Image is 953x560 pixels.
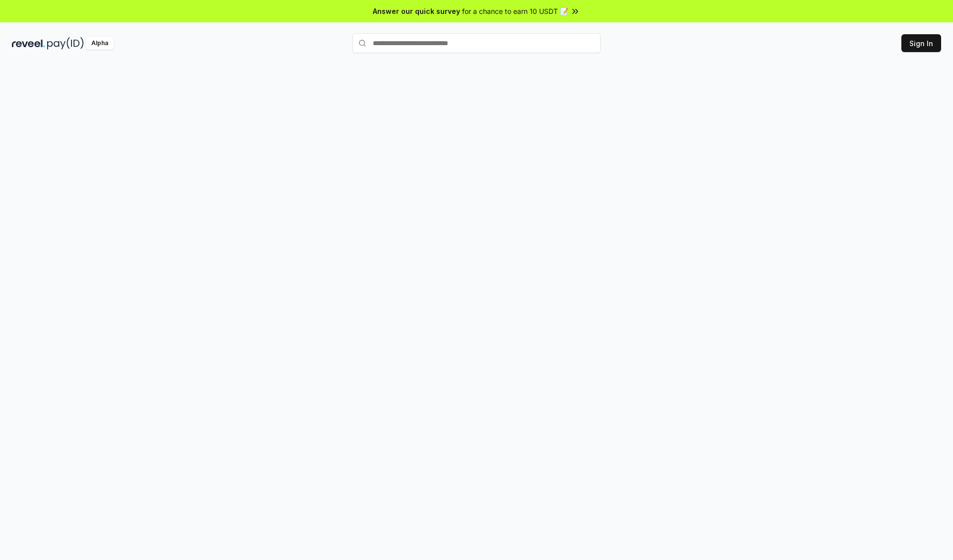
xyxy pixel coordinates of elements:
span: Answer our quick survey [373,6,460,16]
span: for a chance to earn 10 USDT 📝 [462,6,568,16]
div: Alpha [86,37,114,50]
button: Sign In [901,34,941,52]
img: pay_id [47,37,84,50]
img: reveel_dark [12,37,45,50]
